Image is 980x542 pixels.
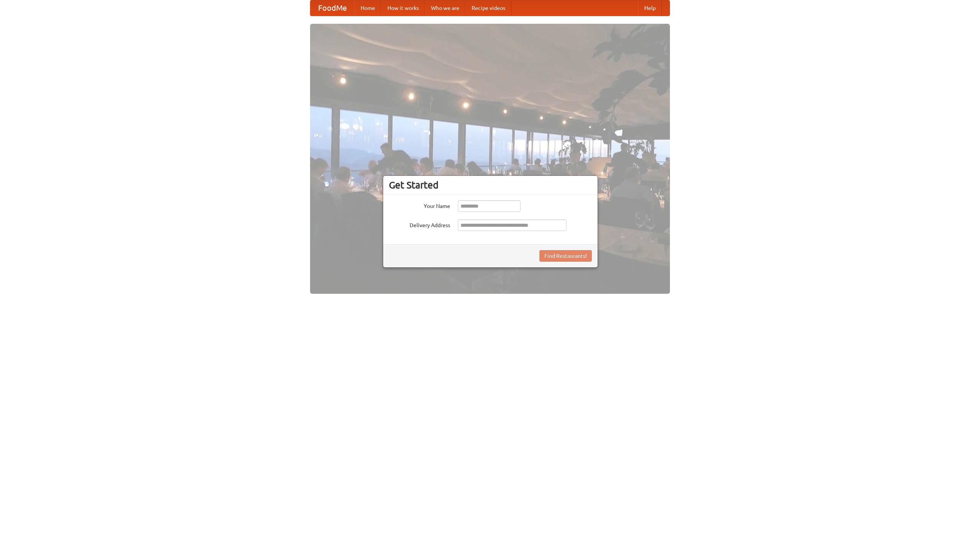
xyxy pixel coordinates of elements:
a: Recipe videos [465,0,511,16]
button: Find Restaurants! [539,250,592,262]
label: Delivery Address [389,219,450,229]
a: How it works [381,0,425,16]
a: Home [354,0,381,16]
label: Your Name [389,200,450,210]
h3: Get Started [389,179,592,191]
a: Help [638,0,662,16]
a: Who we are [425,0,465,16]
a: FoodMe [310,0,354,16]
